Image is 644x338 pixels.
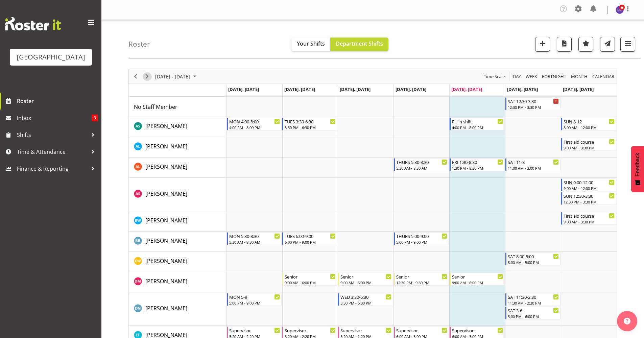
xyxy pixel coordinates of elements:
[564,199,615,204] div: 12:30 PM - 3:30 PM
[564,125,615,130] div: 8:00 AM - 12:00 PM
[591,72,616,81] button: Month
[394,273,449,286] div: Devon Morris-Brown"s event - Senior Begin From Thursday, August 28, 2025 at 12:30:00 PM GMT+12:00...
[396,86,426,92] span: [DATE], [DATE]
[508,253,559,260] div: SAT 8:00-5:00
[129,97,226,117] td: No Staff Member resource
[145,163,187,171] a: [PERSON_NAME]
[394,232,449,245] div: Bradley Barton"s event - THURS 5:00-9:00 Begin From Thursday, August 28, 2025 at 5:00:00 PM GMT+1...
[145,142,187,150] a: [PERSON_NAME]
[17,96,98,106] span: Roster
[452,327,503,334] div: Supervisor
[512,72,522,81] span: Day
[450,158,505,171] div: Alex Laverty"s event - FRI 1:30-8:30 Begin From Friday, August 29, 2025 at 1:30:00 PM GMT+12:00 E...
[285,239,336,245] div: 6:00 PM - 9:00 PM
[561,178,616,191] div: Alex Sansom"s event - SUN 9:00-12:00 Begin From Sunday, August 31, 2025 at 9:00:00 AM GMT+12:00 E...
[396,273,447,280] div: Senior
[285,273,336,280] div: Senior
[129,117,226,137] td: Ajay Smith resource
[145,163,187,170] span: [PERSON_NAME]
[508,307,559,314] div: SAT 3-6
[129,272,226,292] td: Devon Morris-Brown resource
[600,37,615,52] button: Send a list of all shifts for the selected filtered period to all rostered employees.
[143,72,152,81] button: Next
[145,217,187,224] span: [PERSON_NAME]
[338,273,393,286] div: Devon Morris-Brown"s event - Senior Begin From Wednesday, August 27, 2025 at 9:00:00 AM GMT+12:00...
[227,118,282,130] div: Ajay Smith"s event - MON 4:00-8:00 Begin From Monday, August 25, 2025 at 4:00:00 PM GMT+12:00 End...
[557,37,572,52] button: Download a PDF of the roster according to the set date range.
[291,38,330,51] button: Your Shifts
[631,146,644,192] button: Feedback - Show survey
[336,40,383,47] span: Department Shifts
[564,192,615,199] div: SUN 12:30-3:30
[570,72,588,81] span: Month
[227,232,282,245] div: Bradley Barton"s event - MON 5:30-8:30 Begin From Monday, August 25, 2025 at 5:30:00 AM GMT+12:00...
[452,159,503,165] div: FRI 1:30-8:30
[129,158,226,178] td: Alex Laverty resource
[396,165,447,171] div: 5:30 AM - 8:30 AM
[452,273,503,280] div: Senior
[340,86,371,92] span: [DATE], [DATE]
[561,212,616,225] div: Ben Wyatt"s event - First aid course Begin From Sunday, August 31, 2025 at 9:00:00 AM GMT+12:00 E...
[561,192,616,205] div: Alex Sansom"s event - SUN 12:30-3:30 Begin From Sunday, August 31, 2025 at 12:30:00 PM GMT+12:00 ...
[561,118,616,130] div: Ajay Smith"s event - SUN 8-12 Begin From Sunday, August 31, 2025 at 8:00:00 AM GMT+12:00 Ends At ...
[564,179,615,186] div: SUN 9:00-12:00
[282,118,337,130] div: Ajay Smith"s event - TUES 3:30-6:30 Begin From Tuesday, August 26, 2025 at 3:30:00 PM GMT+12:00 E...
[564,138,615,145] div: First aid course
[340,293,391,300] div: WED 3:30-6:30
[452,165,503,171] div: 1:30 PM - 8:30 PM
[297,40,325,47] span: Your Shifts
[452,118,503,125] div: Fill in shift
[508,260,559,265] div: 8:00 AM - 5:00 PM
[145,190,187,198] a: [PERSON_NAME]
[129,137,226,158] td: Alesana Lafoga resource
[282,273,337,286] div: Devon Morris-Brown"s event - Senior Begin From Tuesday, August 26, 2025 at 9:00:00 AM GMT+12:00 E...
[508,293,559,300] div: SAT 11:30-2:30
[145,277,187,285] span: [PERSON_NAME]
[564,186,615,191] div: 9:00 AM - 12:00 PM
[450,118,505,130] div: Ajay Smith"s event - Fill in shift Begin From Friday, August 29, 2025 at 4:00:00 PM GMT+12:00 End...
[129,178,226,211] td: Alex Sansom resource
[396,280,447,285] div: 12:30 PM - 9:30 PM
[227,293,282,306] div: Drew Nielsen"s event - MON 5-9 Begin From Monday, August 25, 2025 at 5:00:00 PM GMT+12:00 Ends At...
[505,307,560,319] div: Drew Nielsen"s event - SAT 3-6 Begin From Saturday, August 30, 2025 at 3:00:00 PM GMT+12:00 Ends ...
[229,125,280,130] div: 4:00 PM - 8:00 PM
[129,211,226,232] td: Ben Wyatt resource
[505,97,560,110] div: No Staff Member"s event - SAT 12:30-3:30 Begin From Saturday, August 30, 2025 at 12:30:00 PM GMT+...
[17,164,88,174] span: Finance & Reporting
[145,237,187,245] a: [PERSON_NAME]
[508,300,559,306] div: 11:30 AM - 2:30 PM
[285,233,336,239] div: TUES 6:00-9:00
[450,273,505,286] div: Devon Morris-Brown"s event - Senior Begin From Friday, August 29, 2025 at 9:00:00 AM GMT+12:00 En...
[145,190,187,197] span: [PERSON_NAME]
[508,98,559,104] div: SAT 12:30-3:30
[340,273,391,280] div: Senior
[396,327,447,334] div: Supervisor
[130,69,141,83] div: Previous
[570,72,589,81] button: Timeline Month
[508,314,559,319] div: 3:00 PM - 6:00 PM
[338,293,393,306] div: Drew Nielsen"s event - WED 3:30-6:30 Begin From Wednesday, August 27, 2025 at 3:30:00 PM GMT+12:0...
[145,216,187,224] a: [PERSON_NAME]
[229,233,280,239] div: MON 5:30-8:30
[541,72,568,81] button: Fortnight
[340,327,391,334] div: Supervisor
[564,118,615,125] div: SUN 8-12
[340,280,391,285] div: 9:00 AM - 6:00 PM
[229,118,280,125] div: MON 4:00-8:00
[616,6,624,14] img: laurie-cook11580.jpg
[508,159,559,165] div: SAT 11-3
[620,37,635,52] button: Filter Shifts
[285,118,336,125] div: TUES 3:30-6:30
[129,252,226,272] td: Cain Wilson resource
[508,104,559,110] div: 12:30 PM - 3:30 PM
[508,165,559,171] div: 11:00 AM - 3:00 PM
[535,37,550,52] button: Add a new shift
[452,280,503,285] div: 9:00 AM - 6:00 PM
[505,293,560,306] div: Drew Nielsen"s event - SAT 11:30-2:30 Begin From Saturday, August 30, 2025 at 11:30:00 AM GMT+12:...
[340,300,391,306] div: 3:30 PM - 6:30 PM
[145,257,187,265] a: [PERSON_NAME]
[285,327,336,334] div: Supervisor
[229,327,280,334] div: Supervisor
[5,17,61,30] img: Rosterit website logo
